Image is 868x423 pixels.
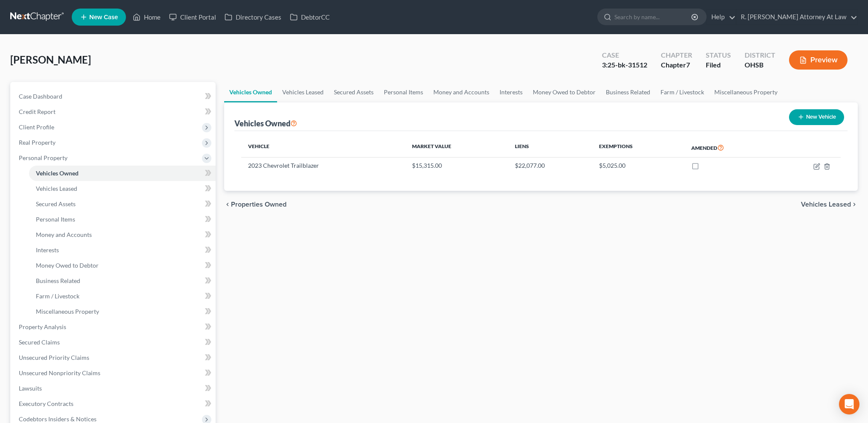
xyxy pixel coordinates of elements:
a: Farm / Livestock [655,82,709,102]
span: Codebtors Insiders & Notices [19,415,96,423]
td: $15,315.00 [405,158,508,174]
span: Personal Items [36,216,75,223]
a: Lawsuits [12,381,216,396]
span: Money and Accounts [36,231,92,238]
a: Secured Claims [12,335,216,350]
span: Lawsuits [19,385,42,392]
span: Unsecured Nonpriority Claims [19,369,100,376]
div: Status [706,50,731,60]
span: Personal Property [19,154,67,161]
a: Farm / Livestock [29,289,216,304]
span: Secured Assets [36,200,76,207]
span: Vehicles Leased [801,201,851,208]
th: Exemptions [592,138,684,158]
a: Client Portal [165,9,220,25]
a: Case Dashboard [12,89,216,104]
th: Liens [508,138,593,158]
div: Chapter [661,60,692,70]
span: Farm / Livestock [36,292,79,300]
div: 3:25-bk-31512 [602,60,647,70]
span: Credit Report [19,108,56,115]
button: Vehicles Leased chevron_right [801,201,858,208]
a: Interests [29,242,216,258]
span: Secured Claims [19,338,60,346]
a: Vehicles Leased [277,82,329,102]
button: New Vehicle [789,109,844,125]
div: Vehicles Owned [234,118,297,128]
a: Business Related [29,273,216,289]
a: Personal Items [379,82,428,102]
th: Market Value [405,138,508,158]
span: Money Owed to Debtor [36,262,99,269]
div: Chapter [661,50,692,60]
a: Help [707,9,736,25]
td: 2023 Chevrolet Trailblazer [241,158,405,174]
button: Preview [789,50,848,70]
input: Search by name... [614,9,693,25]
span: 7 [686,61,690,69]
span: Interests [36,246,59,254]
span: Vehicles Leased [36,185,77,192]
td: $22,077.00 [508,158,593,174]
a: Home [129,9,165,25]
a: Secured Assets [329,82,379,102]
span: Property Analysis [19,323,66,330]
a: Executory Contracts [12,396,216,411]
td: $5,025.00 [592,158,684,174]
div: Open Intercom Messenger [839,394,859,414]
th: Amended [684,138,774,158]
div: OHSB [745,60,775,70]
a: Vehicles Owned [224,82,277,102]
a: Money Owed to Debtor [528,82,601,102]
span: Executory Contracts [19,400,73,407]
a: Miscellaneous Property [29,304,216,319]
i: chevron_left [224,201,231,208]
a: Property Analysis [12,319,216,335]
div: Filed [706,60,731,70]
span: New Case [89,14,118,20]
i: chevron_right [851,201,858,208]
a: Secured Assets [29,196,216,212]
a: DebtorCC [286,9,334,25]
a: Vehicles Leased [29,181,216,196]
th: Vehicle [241,138,405,158]
span: [PERSON_NAME] [10,53,91,66]
a: Unsecured Priority Claims [12,350,216,365]
span: Miscellaneous Property [36,308,99,315]
a: Credit Report [12,104,216,120]
div: Case [602,50,647,60]
span: Properties Owned [231,201,286,208]
span: Client Profile [19,123,54,131]
a: Personal Items [29,212,216,227]
a: Money Owed to Debtor [29,258,216,273]
a: Money and Accounts [428,82,494,102]
a: Money and Accounts [29,227,216,242]
a: R. [PERSON_NAME] Attorney At Law [736,9,857,25]
a: Unsecured Nonpriority Claims [12,365,216,381]
a: Directory Cases [220,9,286,25]
span: Real Property [19,139,56,146]
a: Business Related [601,82,655,102]
a: Vehicles Owned [29,166,216,181]
div: District [745,50,775,60]
span: Case Dashboard [19,93,62,100]
button: chevron_left Properties Owned [224,201,286,208]
span: Unsecured Priority Claims [19,354,89,361]
a: Miscellaneous Property [709,82,783,102]
span: Vehicles Owned [36,169,79,177]
span: Business Related [36,277,80,284]
a: Interests [494,82,528,102]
